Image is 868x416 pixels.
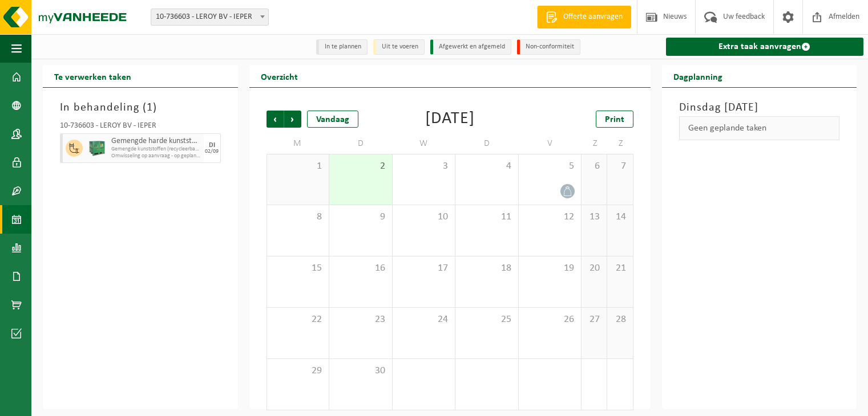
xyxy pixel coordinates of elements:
[519,133,582,154] td: V
[335,211,386,223] span: 9
[679,116,840,140] div: Geen geplande taken
[307,111,358,128] div: Vandaag
[524,160,576,173] span: 5
[284,111,301,128] span: Volgende
[537,6,631,28] a: Offerte aanvragen
[461,211,512,223] span: 11
[111,137,201,146] span: Gemengde harde kunststoffen (PE, PP en PVC), recycleerbaar (industrieel)
[209,142,215,149] div: DI
[613,313,627,326] span: 28
[613,211,627,223] span: 14
[151,9,268,25] span: 10-736603 - LEROY BV - IEPER
[335,313,386,326] span: 23
[587,313,601,326] span: 27
[662,65,734,87] h2: Dagplanning
[273,313,324,326] span: 22
[524,313,576,326] span: 26
[60,122,221,133] div: 10-736603 - LEROY BV - IEPER
[613,160,627,173] span: 7
[267,111,284,128] span: Vorige
[430,39,511,55] li: Afgewerkt en afgemeld
[88,140,106,157] img: PB-HB-1400-HPE-GN-01
[461,313,512,326] span: 25
[329,133,393,154] td: D
[582,133,607,154] td: Z
[111,146,201,153] span: Gemengde kunststoffen (recycleerbaar), inclusief PVC
[596,111,633,128] a: Print
[273,211,324,223] span: 8
[335,262,386,275] span: 16
[60,99,221,116] h3: In behandeling ( )
[587,211,601,223] span: 13
[605,115,624,124] span: Print
[273,365,324,377] span: 29
[613,262,627,275] span: 21
[373,39,425,55] li: Uit te voeren
[455,133,519,154] td: D
[249,65,309,87] h2: Overzicht
[517,39,580,55] li: Non-conformiteit
[679,99,840,116] h3: Dinsdag [DATE]
[273,160,324,173] span: 1
[461,262,512,275] span: 18
[524,262,576,275] span: 19
[151,9,269,26] span: 10-736603 - LEROY BV - IEPER
[316,39,368,55] li: In te plannen
[666,38,864,56] a: Extra taak aanvragen
[335,365,386,377] span: 30
[335,160,386,173] span: 2
[393,133,456,154] td: W
[461,160,512,173] span: 4
[398,211,450,223] span: 10
[607,133,633,154] td: Z
[398,262,450,275] span: 17
[524,211,576,223] span: 12
[205,149,219,154] div: 02/09
[267,133,330,154] td: M
[587,262,601,275] span: 20
[425,111,475,128] div: [DATE]
[43,65,143,87] h2: Te verwerken taken
[560,11,625,23] span: Offerte aanvragen
[111,153,201,160] span: Omwisseling op aanvraag - op geplande route (incl. verwerking)
[398,313,450,326] span: 24
[147,102,153,113] span: 1
[398,160,450,173] span: 3
[587,160,601,173] span: 6
[273,262,324,275] span: 15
